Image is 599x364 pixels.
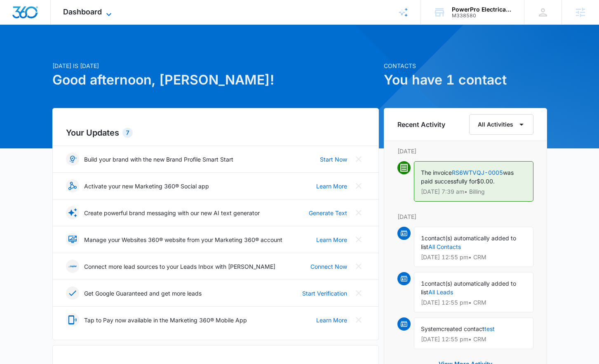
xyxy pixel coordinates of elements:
[421,336,526,342] p: [DATE] 12:55 pm • CRM
[13,21,20,28] img: website_grey.svg
[320,155,347,164] a: Start Now
[477,178,495,185] span: $0.00.
[31,49,74,54] div: Domain Overview
[384,61,547,70] p: Contacts
[421,325,441,332] span: System
[352,206,365,219] button: Close
[469,114,533,135] button: All Activities
[310,262,347,271] a: Connect Now
[421,280,425,287] span: 1
[421,300,526,305] p: [DATE] 12:55 pm • CRM
[21,21,91,28] div: Domain: [DOMAIN_NAME]
[302,289,347,298] a: Start Verification
[452,13,512,19] div: account id
[421,235,516,250] span: contact(s) automatically added to list
[397,212,533,221] p: [DATE]
[421,254,526,260] p: [DATE] 12:55 pm • CRM
[421,189,526,195] p: [DATE] 7:39 am • Billing
[441,325,484,332] span: created contact
[52,70,379,90] h1: Good afternoon, [PERSON_NAME]!
[352,179,365,193] button: Close
[316,182,347,190] a: Learn More
[309,209,347,217] a: Generate Text
[484,325,495,332] a: test
[352,313,365,326] button: Close
[84,262,275,271] p: Connect more lead sources to your Leads Inbox with [PERSON_NAME]
[428,243,461,250] a: All Contacts
[84,182,209,190] p: Activate your new Marketing 360® Social app
[316,316,347,324] a: Learn More
[13,13,20,20] img: logo_orange.svg
[397,147,533,155] p: [DATE]
[84,209,260,217] p: Create powerful brand messaging with our new AI text generator
[421,280,516,296] span: contact(s) automatically added to list
[122,128,133,138] div: 7
[22,48,29,54] img: tab_domain_overview_orange.svg
[352,153,365,166] button: Close
[82,48,89,54] img: tab_keywords_by_traffic_grey.svg
[352,287,365,300] button: Close
[352,233,365,246] button: Close
[428,289,453,296] a: All Leads
[316,235,347,244] a: Learn More
[384,70,547,90] h1: You have 1 contact
[23,13,40,20] div: v 4.0.25
[84,235,282,244] p: Manage your Websites 360® website from your Marketing 360® account
[52,61,379,70] p: [DATE] is [DATE]
[91,49,139,54] div: Keywords by Traffic
[63,7,102,16] span: Dashboard
[397,120,445,129] h6: Recent Activity
[84,289,202,298] p: Get Google Guaranteed and get more leads
[84,316,247,324] p: Tap to Pay now available in the Marketing 360® Mobile App
[66,127,365,139] h2: Your Updates
[84,155,233,164] p: Build your brand with the new Brand Profile Smart Start
[452,6,512,13] div: account name
[421,235,425,242] span: 1
[352,260,365,273] button: Close
[452,169,503,176] a: RS6WTVQJ-0005
[421,169,452,176] span: The invoice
